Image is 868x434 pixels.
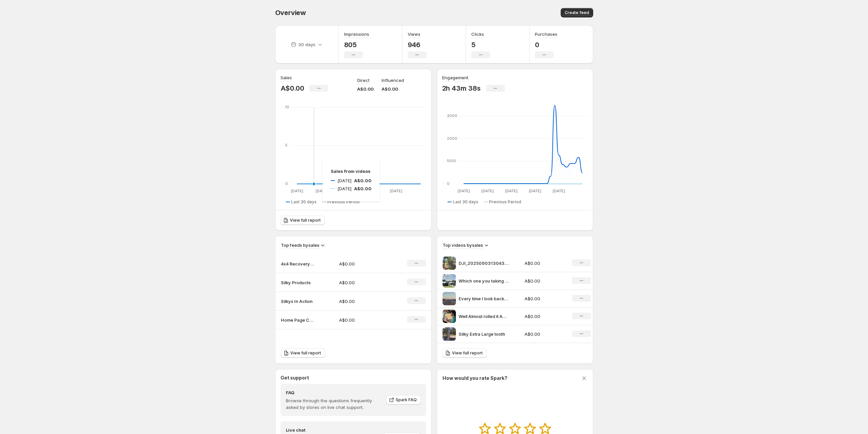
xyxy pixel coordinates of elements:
p: 2h 43m 38s [442,84,481,92]
p: 5 [471,41,490,49]
h3: How would you rate Spark? [443,375,507,382]
text: 0 [447,181,450,186]
span: Previous Period [327,199,360,205]
h3: Views [408,31,420,37]
p: Home Page Carosel [281,317,314,323]
text: 0 [285,181,288,186]
h3: Top videos by sales [443,242,483,248]
p: A$0.00 [525,313,564,320]
text: [DATE] [552,189,565,193]
text: 10 [285,105,289,109]
img: DJI_20250903130436_0013_D_3 [443,256,456,270]
span: Overview [275,9,306,17]
h3: Sales [281,74,292,81]
text: [DATE] [529,189,541,193]
text: [DATE] [390,189,402,193]
span: View full report [452,350,483,356]
p: 805 [344,41,369,49]
text: 3000 [447,113,457,118]
h3: Engagement [442,74,468,81]
h3: Impressions [344,31,369,37]
p: A$0.00 [525,295,564,302]
h3: Get support [281,374,309,381]
span: Last 30 days [291,199,317,205]
p: Influenced [382,77,404,84]
span: Previous Period [489,199,521,205]
text: [DATE] [505,189,517,193]
p: A$0.00 [525,331,564,337]
p: Silky Products [281,279,314,286]
p: A$0.00 [525,278,564,284]
a: View full report [281,348,325,358]
p: 946 [408,41,426,49]
text: [DATE] [457,189,470,193]
p: Silky Extra Large tooth [459,331,509,337]
p: A$0.00 [525,260,564,266]
span: Create feed [565,10,589,15]
p: 30 days [298,41,315,48]
img: Well Almost rolled it Again Nothing like a bit of chaos to keep it interesting On to the next one... [443,310,456,323]
a: View full report [443,348,487,358]
h4: Live chat [286,427,383,433]
text: 5 [285,143,288,147]
text: 1000 [447,158,456,163]
h3: Clicks [471,31,484,37]
p: Direct [357,77,370,84]
img: Which one you taking emberadventuregear landroverdefender90 landrover110 landroverd350 [443,274,456,288]
p: A$0.00 [382,86,404,92]
p: Well Almost rolled it Again Nothing like a bit of chaos to keep it interesting On to the next one... [459,313,509,320]
h4: FAQ [286,389,382,396]
p: 4x4 Recovery Page [281,260,314,267]
span: View full report [290,218,321,223]
h3: Purchases [535,31,557,37]
p: Browse through the questions frequently asked by stores on live chat support. [286,397,382,411]
a: View full report [281,216,325,225]
span: Spark FAQ [396,397,417,403]
text: [DATE] [291,189,303,193]
button: Create feed [561,8,593,17]
h3: Top feeds by sales [281,242,319,248]
p: DJI_20250903130436_0013_D_3 [459,260,509,266]
span: View full report [290,350,321,356]
p: A$0.00 [357,86,374,92]
text: 2000 [447,136,457,141]
text: [DATE] [315,189,328,193]
p: Which one you taking emberadventuregear landroverdefender90 landrover110 landroverd350 [459,278,509,284]
p: Every time I look back through clips like these I remember exactly why we kicked off Ember Advent... [459,295,509,302]
p: A$0.00 [339,317,387,323]
p: A$0.00 [339,279,387,286]
p: A$0.00 [281,84,304,92]
text: [DATE] [365,189,377,193]
p: A$0.00 [339,260,387,267]
text: [DATE] [481,189,493,193]
img: Every time I look back through clips like these I remember exactly why we kicked off Ember Advent... [443,292,456,305]
a: Spark FAQ [386,395,421,405]
p: Silkys In Action [281,298,314,305]
p: 0 [535,41,557,49]
p: A$0.00 [339,298,387,305]
span: Last 30 days [453,199,478,205]
img: Silky Extra Large tooth [443,327,456,341]
text: [DATE] [340,189,352,193]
